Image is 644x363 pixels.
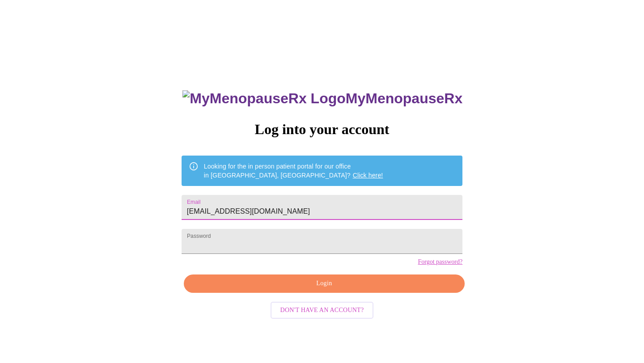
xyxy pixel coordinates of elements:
h3: MyMenopauseRx [182,90,462,107]
a: Forgot password? [418,258,462,266]
button: Don't have an account? [271,302,374,319]
a: Click here! [353,172,383,179]
a: Don't have an account? [268,306,376,313]
button: Login [184,274,465,293]
h3: Log into your account [182,121,462,138]
span: Don't have an account? [280,305,364,316]
img: MyMenopauseRx Logo [182,90,345,107]
span: Login [194,278,454,289]
div: Looking for the in person patient portal for our office in [GEOGRAPHIC_DATA], [GEOGRAPHIC_DATA]? [204,158,383,183]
